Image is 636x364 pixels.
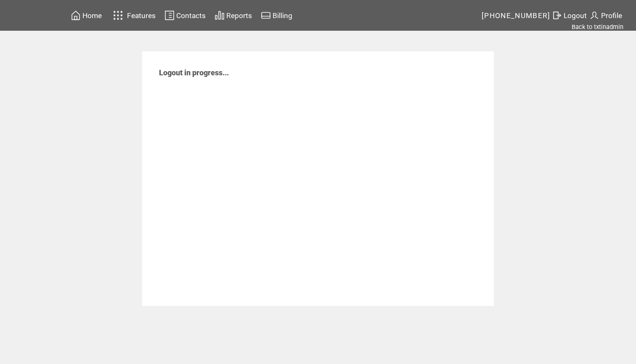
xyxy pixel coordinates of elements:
img: home.svg [71,10,81,21]
img: chart.svg [215,10,225,21]
img: profile.svg [589,10,599,21]
a: Features [109,7,157,24]
span: Logout in progress... [159,68,229,77]
img: features.svg [111,8,125,22]
span: Reports [226,11,252,20]
span: Logout [564,11,587,20]
span: Contacts [176,11,206,20]
img: exit.svg [552,10,562,21]
a: Logout [551,9,588,22]
span: Home [82,11,102,20]
a: Contacts [163,9,207,22]
span: Features [127,11,156,20]
span: [PHONE_NUMBER] [482,11,551,20]
a: Reports [213,9,253,22]
a: Home [69,9,103,22]
span: Billing [273,11,292,20]
a: Profile [588,9,623,22]
img: creidtcard.svg [261,10,271,21]
a: Billing [260,9,294,22]
span: Profile [601,11,622,20]
a: Back to txtinadmin [572,23,623,31]
img: contacts.svg [164,10,175,21]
